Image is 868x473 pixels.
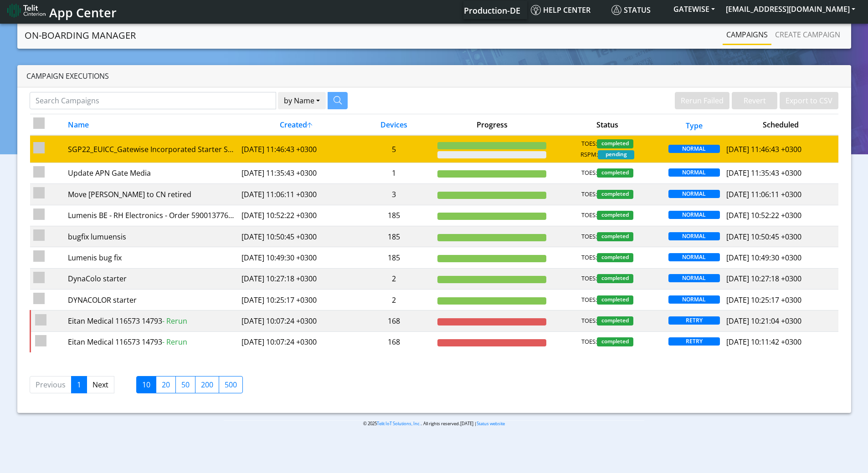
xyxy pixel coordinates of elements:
button: GATEWISE [668,1,720,17]
a: Telit IoT Solutions, Inc. [377,421,421,427]
span: completed [597,337,633,346]
span: NORMAL [668,274,719,282]
button: Revert [732,92,777,109]
td: [DATE] 10:07:24 +0300 [238,331,353,352]
span: NORMAL [668,190,719,198]
span: [DATE] 10:27:18 +0300 [726,274,801,284]
span: TOES: [581,232,597,241]
td: [DATE] 11:06:11 +0300 [238,184,353,205]
div: Campaign Executions [17,65,851,87]
a: Your current platform instance [463,1,520,19]
img: status.svg [611,5,621,15]
span: TOES: [581,337,597,346]
p: © 2025 . All rights reserved.[DATE] | [224,420,644,427]
td: 168 [354,310,434,331]
span: RSPM: [580,150,598,159]
div: Update APN Gate Media [68,168,235,178]
div: SGP22_EUICC_Gatewise Incorporated Starter SIM eprofil3 [68,144,235,155]
span: completed [597,253,633,262]
span: completed [597,274,633,283]
span: RETRY [668,337,719,346]
span: - Rerun [162,337,187,347]
a: 1 [71,376,87,393]
button: [EMAIL_ADDRESS][DOMAIN_NAME] [720,1,861,17]
a: Status [608,1,668,19]
th: Type [665,114,723,136]
button: by Name [278,92,326,109]
td: 2 [354,268,434,289]
div: DynaColo starter [68,273,235,284]
td: [DATE] 10:52:22 +0300 [238,205,353,226]
span: completed [597,232,633,241]
span: [DATE] 10:50:45 +0300 [726,232,801,242]
div: bugfix lumuensis [68,231,235,242]
span: Help center [531,5,591,15]
a: Create campaign [771,25,844,44]
a: Help center [527,1,608,19]
td: 185 [354,226,434,247]
span: TOES: [581,168,597,178]
th: Progress [434,114,550,136]
th: Devices [354,114,434,136]
span: Status [611,5,651,15]
span: [DATE] 10:25:17 +0300 [726,295,801,305]
a: Campaigns [723,25,771,44]
span: NORMAL [668,232,719,240]
span: pending [598,150,634,159]
span: RETRY [668,316,719,325]
span: NORMAL [668,211,719,219]
a: App Center [7,0,115,20]
span: TOES: [581,190,597,199]
label: 500 [219,376,243,393]
span: completed [597,168,633,178]
span: NORMAL [668,253,719,261]
span: TOES: [581,295,597,305]
span: NORMAL [668,168,719,177]
button: Rerun Failed [675,92,729,109]
div: Eitan Medical 116573 14793 [68,315,235,326]
th: Created [238,114,353,136]
span: [DATE] 11:46:43 +0300 [726,144,801,154]
span: - Rerun [162,316,187,326]
label: 50 [175,376,195,393]
td: [DATE] 10:27:18 +0300 [238,268,353,289]
td: [DATE] 10:50:45 +0300 [238,226,353,247]
td: 1 [354,163,434,183]
span: [DATE] 10:21:04 +0300 [726,316,801,326]
td: 5 [354,135,434,163]
span: completed [597,190,633,199]
span: App Center [49,4,117,21]
th: Scheduled [723,114,839,136]
span: TOES: [581,253,597,262]
span: [DATE] 10:52:22 +0300 [726,210,801,220]
div: Lumenis bug fix [68,252,235,263]
td: 2 [354,290,434,310]
label: 200 [195,376,219,393]
td: 185 [354,205,434,226]
span: NORMAL [668,295,719,304]
a: On-Boarding Manager [25,26,136,45]
td: 185 [354,247,434,268]
td: 168 [354,331,434,352]
span: TOES: [581,316,597,326]
th: Name [65,114,238,136]
img: knowledge.svg [531,5,541,15]
span: completed [597,139,633,148]
span: TOES: [581,211,597,220]
a: Next [87,376,114,393]
th: Status [550,114,665,136]
span: TOES: [581,139,597,148]
a: Status website [477,421,505,427]
span: completed [597,316,633,326]
span: [DATE] 11:06:11 +0300 [726,189,801,199]
span: [DATE] 10:49:30 +0300 [726,253,801,263]
td: [DATE] 10:07:24 +0300 [238,310,353,331]
label: 20 [156,376,176,393]
td: 3 [354,184,434,205]
span: Production-DE [464,5,520,16]
div: Eitan Medical 116573 14793 [68,336,235,347]
td: [DATE] 11:46:43 +0300 [238,135,353,163]
td: [DATE] 11:35:43 +0300 [238,163,353,183]
div: Move [PERSON_NAME] to CN retired [68,189,235,200]
span: NORMAL [668,145,719,153]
